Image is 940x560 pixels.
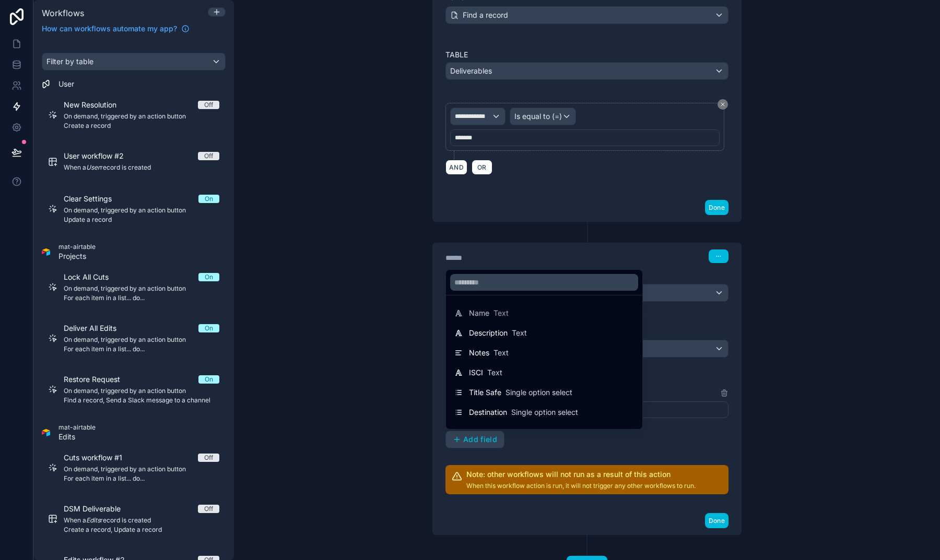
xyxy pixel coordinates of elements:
span: Description [469,328,508,338]
span: Destination [469,407,507,418]
span: ISCI [469,367,483,378]
span: Text [512,328,527,338]
span: Notes [469,348,489,358]
span: Text [487,367,502,378]
span: Name [469,308,489,318]
span: Title Safe [469,387,501,398]
span: Text [494,308,509,318]
span: Text [494,348,509,358]
span: Single option select [506,387,572,398]
span: Status [469,427,491,437]
span: Single option select [495,427,562,437]
span: Single option select [511,407,578,418]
